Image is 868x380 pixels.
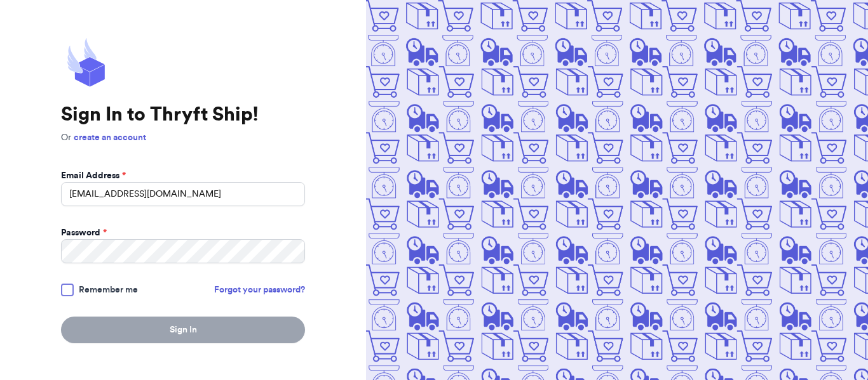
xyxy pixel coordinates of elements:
label: Email Address [61,169,126,182]
span: Remember me [79,284,138,296]
h1: Sign In to Thryft Ship! [61,103,305,126]
a: Forgot your password? [214,284,305,296]
a: create an account [74,133,146,142]
p: Or [61,131,305,144]
button: Sign In [61,317,305,343]
label: Password [61,226,107,239]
